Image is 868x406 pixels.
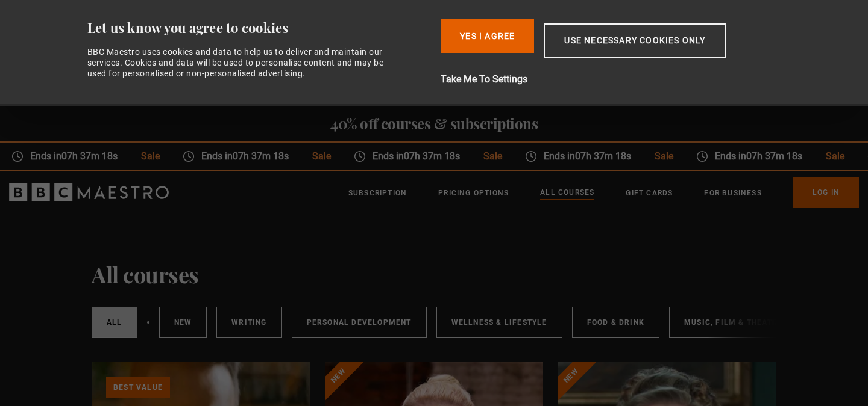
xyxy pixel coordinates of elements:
a: Wellness & Lifestyle [436,307,562,338]
span: Ends in [366,149,471,164]
button: Use necessary cookies only [544,23,726,58]
div: Let us know you agree to cookies [87,19,432,37]
div: BBC Maestro uses cookies and data to help us to deliver and maintain our services. Cookies and da... [87,46,397,79]
a: Food & Drink [572,307,659,338]
span: Ends in [708,149,814,164]
time: 07h 37m 18s [575,150,631,162]
a: For business [704,187,761,199]
span: Sale [471,149,513,164]
a: Pricing Options [438,187,509,199]
a: Writing [216,307,281,338]
span: Ends in [24,149,129,164]
button: Take Me To Settings [441,72,790,87]
p: Best value [106,377,170,398]
time: 07h 37m 18s [404,150,460,162]
time: 07h 37m 18s [233,150,289,162]
span: Ends in [537,149,643,164]
span: Sale [643,149,684,164]
span: Sale [130,149,171,164]
time: 07h 37m 18s [746,150,802,162]
a: Music, Film & Theatre [669,307,797,338]
button: Yes I Agree [441,19,534,53]
a: Subscription [348,187,407,199]
a: All Courses [540,186,594,200]
svg: BBC Maestro [9,183,169,201]
h1: All courses [92,262,199,287]
a: Gift Cards [626,187,673,199]
time: 07h 37m 18s [61,150,118,162]
a: Log In [793,177,859,208]
a: Personal Development [292,307,427,338]
nav: Primary [348,177,859,208]
a: New [159,307,207,338]
span: Ends in [195,149,300,164]
a: All [92,307,137,338]
span: Sale [814,149,855,164]
span: Sale [301,149,342,164]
